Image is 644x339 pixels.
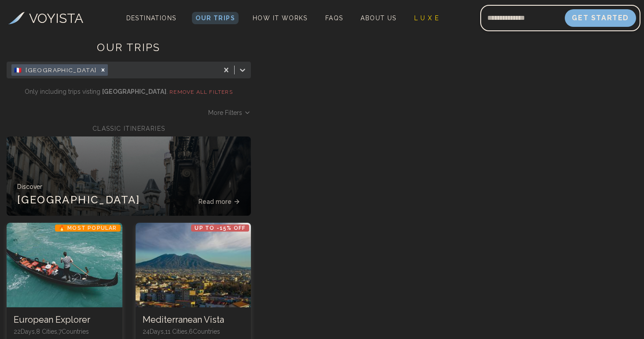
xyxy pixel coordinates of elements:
[14,314,115,325] h3: European Explorer
[17,193,140,207] h3: [GEOGRAPHIC_DATA]
[26,66,96,74] span: [GEOGRAPHIC_DATA]
[199,197,232,206] span: Read more
[322,12,347,24] a: FAQs
[55,225,121,232] p: 🔥 Most Popular
[411,12,443,24] a: L U X E
[143,327,244,336] p: 24 Days, 11 Cities, 6 Countr ies
[249,12,311,24] a: How It Works
[169,88,233,96] button: REMOVE ALL FILTERS
[17,182,240,191] p: Discover
[143,314,244,325] h3: Mediterranean Vista
[29,8,83,28] h3: VOYISTA
[325,15,343,22] span: FAQs
[8,12,25,24] img: Voyista Logo
[565,9,636,27] button: Get Started
[7,124,251,133] h2: CLASSIC ITINERARIES
[123,11,180,37] span: Destinations
[191,225,249,232] p: Up to -15% OFF
[195,15,235,22] span: Our Trips
[192,12,239,24] a: Our Trips
[102,88,166,95] strong: [GEOGRAPHIC_DATA]
[14,327,115,336] p: 22 Days, 8 Cities, 7 Countr ies
[480,7,565,29] input: Email address
[8,8,83,28] a: VOYISTA
[361,15,396,22] span: About Us
[414,15,439,22] span: L U X E
[8,87,249,96] p: Only including trips visting .
[7,136,251,216] a: Discover[GEOGRAPHIC_DATA]Read more
[357,12,400,24] a: About Us
[98,64,108,76] div: Remove [object Object]
[14,66,22,74] span: 🇫🇷
[7,41,251,62] h1: OUR TRIPS
[208,108,242,117] span: More Filters
[253,15,308,22] span: How It Works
